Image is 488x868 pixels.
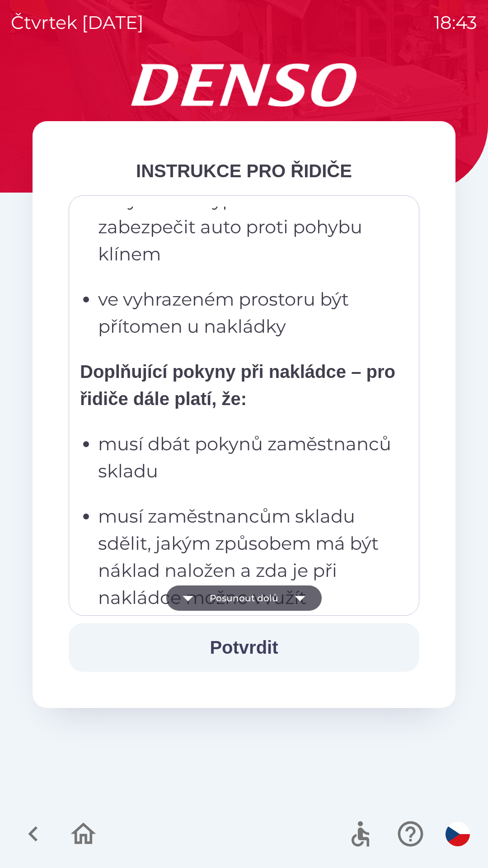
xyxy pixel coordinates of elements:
[80,362,395,409] strong: Doplňující pokyny při nakládce – pro řidiče dále platí, že:
[434,9,477,36] p: 18:43
[98,503,395,747] p: musí zaměstnancům skladu sdělit, jakým způsobem má být náklad naložen a zda je při nakládce možno...
[33,63,455,107] img: Logo
[98,159,395,268] p: při přistavení vozidla k nakládce či vykládce vypnout motor a zabezpečit auto proti pohybu klínem
[11,9,144,36] p: čtvrtek [DATE]
[98,286,395,340] p: ve vyhrazeném prostoru být přítomen u nakládky
[69,157,419,184] div: INSTRUKCE PRO ŘIDIČE
[98,430,395,485] p: musí dbát pokynů zaměstnanců skladu
[166,585,322,611] button: Posunout dolů
[69,623,419,672] button: Potvrdit
[446,822,470,846] img: cs flag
